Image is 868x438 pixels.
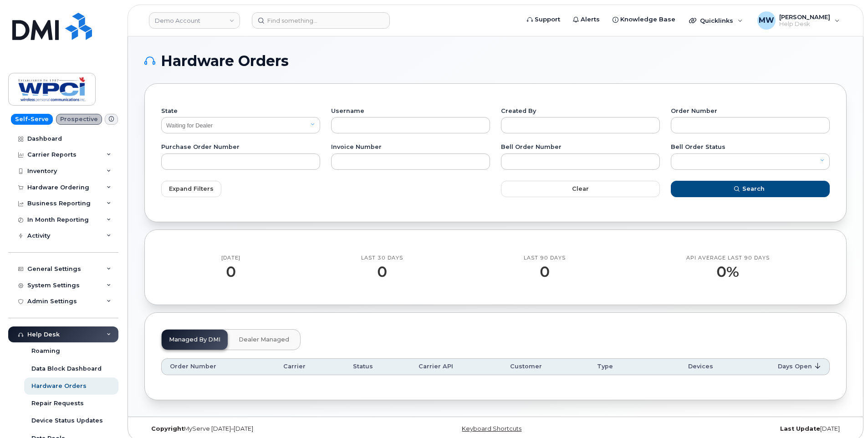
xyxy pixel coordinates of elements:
[524,255,566,262] div: Last 90 Days
[671,181,830,197] button: Search
[331,144,490,150] label: Invoice Number
[161,181,221,197] button: Expand Filters
[410,358,502,375] th: Carrier API
[613,425,847,433] div: [DATE]
[589,358,647,375] th: Type
[524,264,566,280] div: 0
[361,255,403,262] div: Last 30 Days
[144,425,378,433] div: MyServe [DATE]–[DATE]
[501,108,660,114] label: Created By
[221,264,240,280] div: 0
[742,184,765,193] span: Search
[161,358,275,375] th: Order Number
[647,358,722,375] th: Devices
[151,425,184,432] strong: Copyright
[161,144,320,150] label: Purchase Order Number
[221,255,240,262] div: [DATE]
[239,336,289,343] span: Dealer Managed
[572,184,589,193] span: Clear
[501,144,660,150] label: Bell Order Number
[721,358,830,375] th: Days Open
[501,181,660,197] button: Clear
[345,358,410,375] th: Status
[144,53,847,69] h1: Hardware Orders
[671,144,830,150] label: Bell Order Status
[671,108,830,114] label: Order Number
[686,264,770,280] div: 0%
[502,358,589,375] th: Customer
[275,358,345,375] th: Carrier
[161,108,320,114] label: State
[331,108,490,114] label: Username
[780,425,820,432] strong: Last Update
[169,184,214,193] span: Expand Filters
[361,264,403,280] div: 0
[462,425,521,432] a: Keyboard Shortcuts
[686,255,770,262] div: API Average last 90 days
